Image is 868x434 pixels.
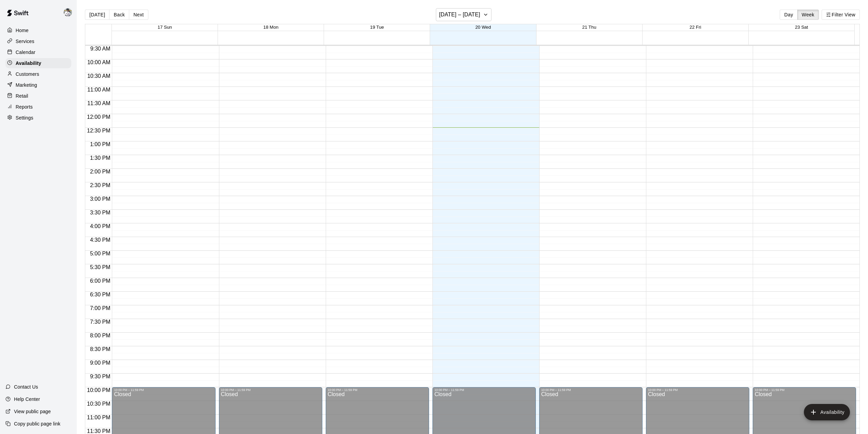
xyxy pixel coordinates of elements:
span: 9:30 AM [89,46,112,52]
span: 10:30 AM [86,73,112,79]
div: 10:00 PM – 11:59 PM [435,388,534,392]
button: [DATE] – [DATE] [436,8,491,21]
span: 5:00 PM [88,251,112,256]
a: Home [5,25,71,36]
a: Availability [5,58,71,68]
p: Contact Us [14,383,38,390]
span: 12:30 PM [85,128,112,134]
span: 10:00 AM [86,59,112,65]
span: 11:30 AM [86,100,112,106]
button: Day [780,10,797,20]
p: Customers [16,71,39,78]
button: 18 Mon [263,25,278,30]
p: Calendar [16,49,35,56]
p: Retail [16,93,28,99]
span: 4:00 PM [88,223,112,229]
span: 6:30 PM [88,292,112,297]
button: 19 Tue [370,25,384,30]
div: 10:00 PM – 11:59 PM [755,388,854,392]
p: View public page [14,408,51,415]
span: 12:00 PM [85,114,112,120]
button: 22 Fri [690,25,701,30]
button: Week [797,10,819,20]
p: Home [16,27,29,34]
button: Filter View [822,10,860,20]
button: 20 Wed [475,25,491,30]
div: 10:00 PM – 11:59 PM [114,388,213,392]
button: 23 Sat [795,25,808,30]
button: 21 Thu [582,25,596,30]
p: Help Center [14,396,40,403]
span: 8:30 PM [88,346,112,352]
button: [DATE] [85,10,109,20]
a: Settings [5,113,71,123]
p: Services [16,38,34,45]
div: 10:00 PM – 11:59 PM [328,388,427,392]
div: 10:00 PM – 11:59 PM [541,388,641,392]
button: add [804,404,850,420]
span: 4:30 PM [88,237,112,243]
button: Next [129,10,148,20]
span: 9:00 PM [88,360,112,366]
a: Reports [5,102,71,112]
span: 2:00 PM [88,169,112,174]
p: Reports [16,103,33,110]
span: 10:30 PM [85,401,112,407]
span: 9:30 PM [88,374,112,379]
span: 7:30 PM [88,319,112,325]
span: 10:00 PM [85,387,112,393]
img: Justin Dunning [64,8,72,16]
span: 11:30 PM [85,428,112,434]
a: Marketing [5,80,71,90]
span: 6:00 PM [88,278,112,284]
span: 7:00 PM [88,305,112,311]
span: 1:00 PM [88,141,112,147]
span: 3:00 PM [88,196,112,202]
a: Customers [5,69,71,79]
a: Retail [5,91,71,101]
button: Back [109,10,129,20]
span: 11:00 PM [85,415,112,420]
h6: [DATE] – [DATE] [439,10,480,19]
span: 1:30 PM [88,155,112,161]
div: Justin Dunning [62,5,77,19]
span: 11:00 AM [86,87,112,93]
span: 8:00 PM [88,333,112,338]
a: Services [5,36,71,46]
span: 5:30 PM [88,264,112,270]
div: 10:00 PM – 11:59 PM [221,388,320,392]
button: 17 Sun [158,25,172,30]
p: Marketing [16,82,37,88]
div: 10:00 PM – 11:59 PM [648,388,747,392]
p: Settings [16,114,33,121]
span: 2:30 PM [88,182,112,188]
a: Calendar [5,47,71,57]
p: Copy public page link [14,420,60,427]
span: 3:30 PM [88,210,112,215]
p: Availability [16,60,41,67]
